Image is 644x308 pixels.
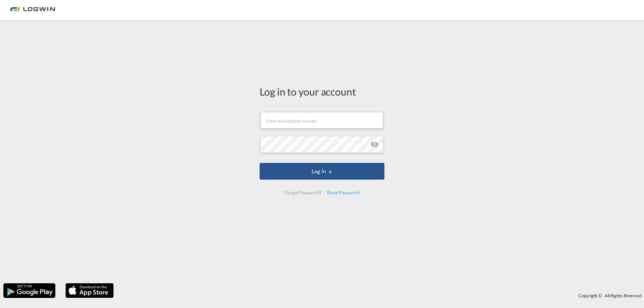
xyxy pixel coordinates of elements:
[260,112,383,129] input: Enter email/phone number
[260,84,384,99] div: Log in to your account
[371,140,379,148] md-icon: icon-eye-off
[282,187,324,199] div: Forgot Password?
[10,3,55,18] img: bc73a0e0d8c111efacd525e4c8ad7d32.png
[117,290,644,301] div: Copyright © . All Rights Reserved
[3,283,56,299] img: google.png
[260,163,384,180] button: LOGIN
[324,187,362,199] div: Reset Password
[65,283,114,299] img: apple.png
